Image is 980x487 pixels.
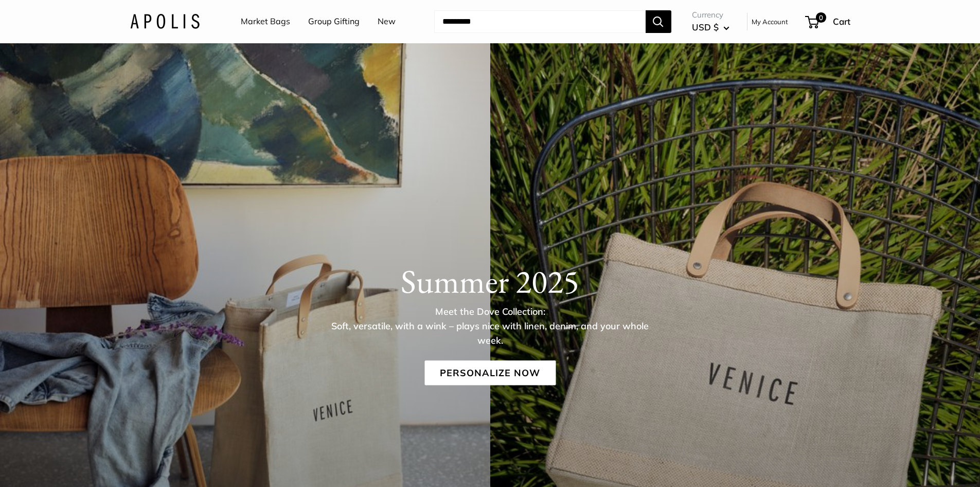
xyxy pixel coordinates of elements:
[241,14,290,29] a: Market Bags
[692,19,729,36] button: USD $
[323,304,657,347] p: Meet the Dove Collection: Soft, versatile, with a wink – plays nice with linen, denim, and your w...
[646,10,671,33] button: Search
[308,14,360,29] a: Group Gifting
[378,14,396,29] a: New
[692,22,719,32] span: USD $
[752,15,788,28] a: My Account
[130,261,850,300] h1: Summer 2025
[833,16,850,27] span: Cart
[130,14,200,29] img: Apolis
[434,10,646,33] input: Search...
[806,13,850,30] a: 0 Cart
[815,12,826,23] span: 0
[424,360,556,385] a: Personalize Now
[692,8,729,22] span: Currency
